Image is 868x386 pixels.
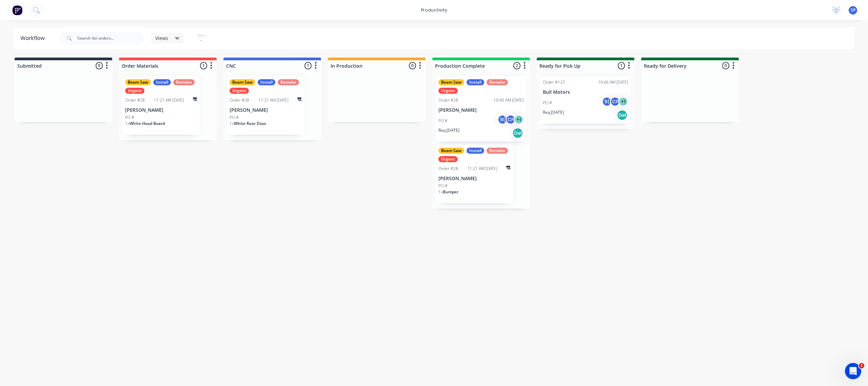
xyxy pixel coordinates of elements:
div: 11:21 AM [DATE] [258,97,289,103]
div: Remake [487,148,508,154]
img: Factory [12,5,22,15]
span: Bumper [443,189,458,195]
input: Search for orders... [77,31,144,45]
span: 1 [859,363,864,368]
p: [PERSON_NAME] [438,176,510,181]
div: Del [617,110,628,121]
span: White Head Board [130,121,165,126]
div: Order #28 [438,166,458,172]
div: Order #28 [230,97,249,103]
p: Req. [DATE] [543,109,564,115]
div: + 1 [618,96,628,107]
div: 11:21 AM [DATE] [467,166,497,172]
div: CF [506,114,516,125]
p: [PERSON_NAME] [125,107,197,113]
p: PO # [230,114,239,121]
div: Beam Saw [230,79,255,85]
span: Views [155,35,168,42]
div: Workflow [20,34,48,42]
div: + 1 [514,114,524,125]
p: [PERSON_NAME] [438,107,524,113]
div: Urgent [438,88,458,94]
div: Order #28 [125,97,145,103]
p: [PERSON_NAME] [230,107,301,113]
div: Del [512,128,523,138]
div: Install [258,79,275,85]
div: Remake [173,79,195,85]
div: Urgent [125,88,144,94]
p: Req. [DATE] [438,127,459,133]
div: productivity [418,5,451,15]
p: PO # [543,100,552,106]
div: Urgent [438,156,458,162]
div: Beam Saw [438,148,464,154]
div: Beam SawInstallRemakeUrgentOrder #2811:21 AM [DATE][PERSON_NAME]PO #1xWhite Head Board [122,77,200,135]
span: White Rear Door [234,121,266,126]
div: 10:46 AM [DATE] [598,79,628,85]
div: 5( [602,96,612,107]
div: Install [467,148,484,154]
div: Beam SawInstallRemakeUrgentOrder #2811:21 AM [DATE][PERSON_NAME]PO #1xWhite Rear Door [227,77,304,135]
span: 1 x [438,189,443,195]
div: Order #28 [438,97,458,103]
div: Install [467,79,484,85]
div: Order #123 [543,79,565,85]
p: Bull Motors [543,89,628,95]
div: Order #12310:46 AM [DATE]Bull MotorsPO #5(CF+1Req.[DATE]Del [540,77,631,124]
div: Remake [278,79,299,85]
div: Remake [487,79,508,85]
p: PO # [125,114,134,121]
p: PO # [438,118,448,124]
div: 11:21 AM [DATE] [154,97,184,103]
div: Beam Saw [125,79,151,85]
span: 1 x [230,121,234,126]
div: Install [153,79,171,85]
span: 1 x [125,121,130,126]
div: 10:40 AM [DATE] [494,97,524,103]
p: PO # [438,183,448,189]
div: Beam SawInstallRemakeUrgentOrder #2810:40 AM [DATE][PERSON_NAME]PO #5(CF+1Req.[DATE]Del [436,77,527,142]
iframe: Intercom live chat [845,363,861,379]
div: Urgent [230,88,249,94]
div: 5( [497,114,508,125]
div: Beam SawInstallRemakeUrgentOrder #2811:21 AM [DATE][PERSON_NAME]PO #1xBumper [436,145,513,203]
div: CF [610,96,620,107]
span: SP [851,7,855,13]
div: Beam Saw [438,79,464,85]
